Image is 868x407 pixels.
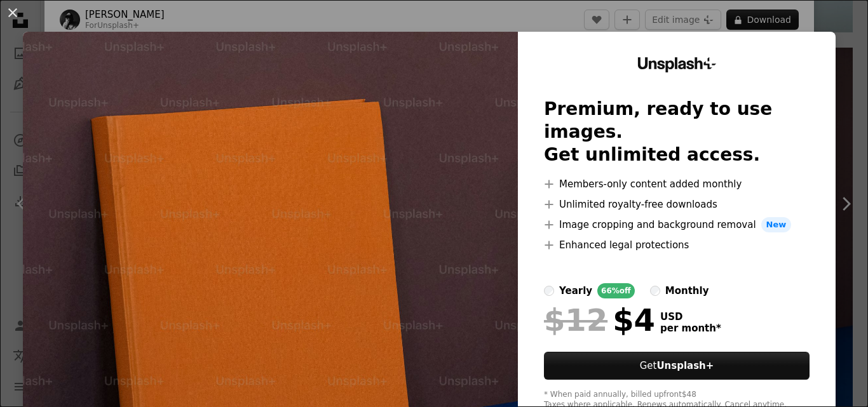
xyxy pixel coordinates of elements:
span: USD [660,311,721,323]
button: GetUnsplash+ [544,352,810,380]
div: monthly [665,283,709,298]
div: 66% off [597,283,635,298]
span: per month * [660,323,721,334]
span: $12 [544,304,607,337]
div: yearly [559,283,592,298]
input: yearly66%off [544,286,554,296]
div: $4 [544,304,655,337]
li: Image cropping and background removal [544,217,810,232]
li: Enhanced legal protections [544,237,810,253]
h2: Premium, ready to use images. Get unlimited access. [544,98,810,166]
li: Unlimited royalty-free downloads [544,197,810,212]
input: monthly [650,286,660,296]
span: New [761,217,792,232]
li: Members-only content added monthly [544,177,810,192]
strong: Unsplash+ [656,360,714,371]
